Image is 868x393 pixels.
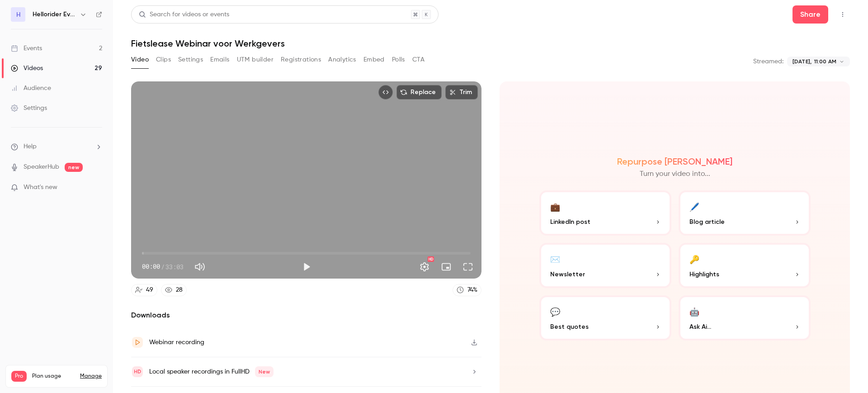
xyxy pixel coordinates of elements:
button: 🖊️Blog article [679,190,811,236]
div: 💬 [550,304,560,318]
span: 00:00 [142,262,160,271]
div: Events [11,44,42,53]
button: Video [131,52,149,67]
div: 🤖 [689,304,699,318]
div: ✉️ [550,252,560,266]
div: 49 [146,285,153,295]
h2: Repurpose [PERSON_NAME] [617,156,732,167]
a: 49 [131,284,157,296]
span: / [161,262,165,271]
button: 🔑Highlights [679,243,811,288]
button: Settings [415,258,434,276]
span: New [255,366,274,377]
button: Full screen [459,258,477,276]
span: Blog article [689,217,725,227]
li: help-dropdown-opener [11,142,102,152]
div: 00:00 [142,262,184,271]
button: Registrations [281,52,321,67]
button: 💬Best quotes [539,295,671,341]
span: Highlights [689,270,719,279]
button: Top Bar Actions [835,7,850,22]
a: 74% [453,284,481,296]
button: Settings [178,52,203,67]
span: new [65,163,83,172]
div: Videos [11,64,43,73]
div: Webinar recording [149,337,204,348]
span: H [16,10,20,19]
button: Analytics [328,52,356,67]
div: HD [428,256,434,262]
a: 28 [161,284,187,296]
div: 🔑 [689,252,699,266]
span: Best quotes [550,322,589,331]
span: Plan usage [32,373,75,380]
span: 33:03 [165,262,184,271]
span: 11:00 AM [814,57,836,66]
div: Search for videos or events [139,10,229,19]
button: Trim [445,85,478,99]
button: ✉️Newsletter [539,243,671,288]
div: Settings [11,104,47,113]
a: SpeakerHub [24,162,59,172]
h1: Fietslease Webinar voor Werkgevers [131,38,850,49]
button: 🤖Ask Ai... [679,295,811,341]
div: 🖊️ [689,199,699,213]
div: 74 % [467,285,477,295]
button: Polls [392,52,405,67]
button: UTM builder [237,52,274,67]
button: Replace [396,85,442,99]
button: CTA [412,52,425,67]
button: Turn on miniplayer [437,258,455,276]
button: Play [297,258,316,276]
span: Help [24,142,37,152]
span: Ask Ai... [689,322,711,331]
h6: Hellorider Events [33,10,76,19]
button: Clips [156,52,171,67]
button: Embed [363,52,385,67]
span: Pro [11,371,27,382]
button: Embed video [378,85,393,99]
button: Mute [191,258,209,276]
span: What's new [24,183,57,192]
div: 28 [176,285,183,295]
p: Streamed: [753,57,783,66]
div: Audience [11,84,51,93]
h2: Downloads [131,310,481,321]
p: Turn your video into... [640,169,710,180]
a: Manage [80,373,102,380]
div: Local speaker recordings in FullHD [149,366,274,377]
span: LinkedIn post [550,217,590,227]
span: [DATE], [793,57,811,66]
button: 💼LinkedIn post [539,190,671,236]
button: Share [793,5,828,24]
iframe: Noticeable Trigger [91,184,102,192]
div: 💼 [550,199,560,213]
button: Emails [210,52,229,67]
span: Newsletter [550,270,585,279]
